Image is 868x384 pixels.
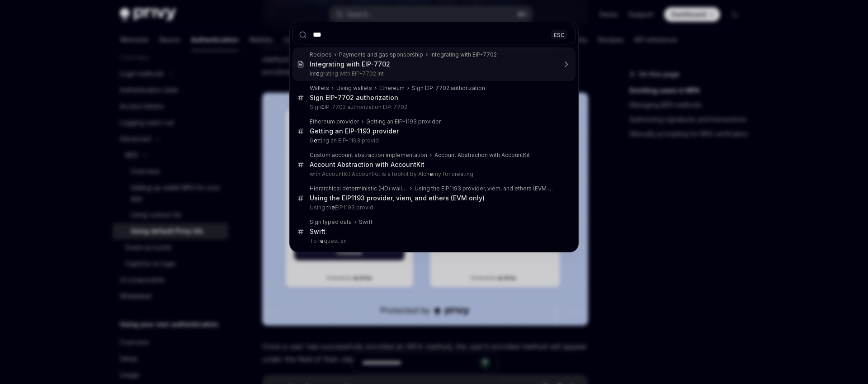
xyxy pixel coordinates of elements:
div: Getting an EIP-1193 provider [366,118,441,125]
p: Using th EIP1193 provid [310,204,557,211]
b: e [320,237,324,244]
div: Account Abstraction with AccountKit [310,161,425,169]
div: Integrating with EIP-7702 [430,51,497,58]
b: E [321,104,325,110]
b: e [429,171,433,177]
div: Swift [310,228,325,236]
div: Using the EIP1193 provider, viem, and ethers (EVM only) [415,185,557,192]
div: Payments and gas sponsorship [339,51,423,58]
div: Sign EIP-7702 authorization [412,85,485,92]
div: ESC [551,30,567,39]
div: Ethereum provider [310,118,359,125]
div: Sign EIP-7702 authorization [310,94,398,102]
div: Hierarchical deterministic (HD) wallets [310,185,407,192]
p: Sign IP-7702 authorization EIP-7702 [310,104,557,111]
div: Using the EIP1193 provider, viem, and ethers (EVM only) [310,194,485,202]
div: Recipes [310,51,332,58]
div: Wallets [310,85,329,92]
div: Account Abstraction with AccountKit [434,152,530,159]
div: Sign typed data [310,218,352,226]
div: Integrating with EIP-7702 [310,60,390,68]
p: G tting an EIP-1193 provid [310,137,557,144]
p: To r quest an [310,237,557,245]
b: e [331,204,335,211]
b: e [316,70,320,77]
p: with AccountKit AccountKit is a toolkit by Alch my for creating [310,171,557,178]
div: Custom account abstraction implementation [310,152,427,159]
div: Ethereum [379,85,405,92]
div: Using wallets [336,85,372,92]
div: Getting an EIP-1193 provider [310,127,399,135]
div: Swift [359,218,373,226]
b: e [314,137,317,144]
p: Int grating with EIP-7702 Int [310,70,557,77]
